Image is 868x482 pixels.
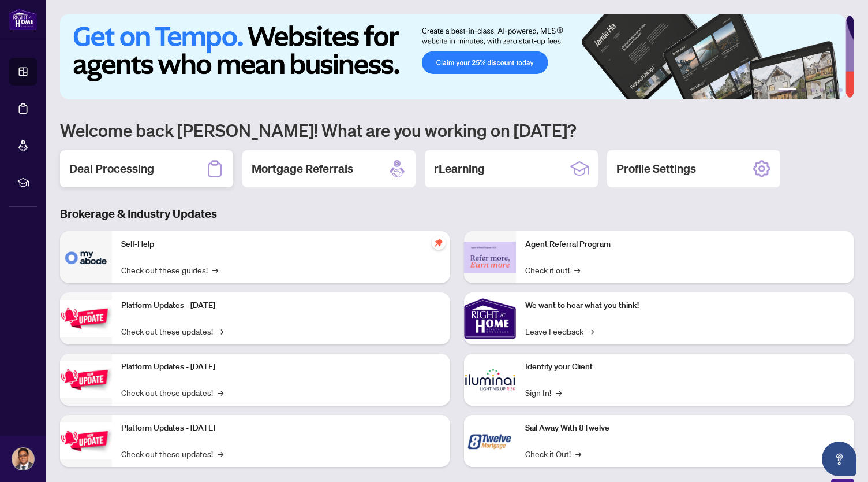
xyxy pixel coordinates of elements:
[810,88,815,92] button: 3
[121,361,441,373] p: Platform Updates - [DATE]
[9,9,37,30] img: logo
[525,264,580,276] a: Check it out!→
[218,447,223,460] span: →
[801,88,806,92] button: 2
[464,292,516,344] img: We want to hear what you think!
[60,231,112,283] img: Self-Help
[121,264,218,276] a: Check out these guides!→
[252,161,353,177] h2: Mortgage Referrals
[218,325,223,338] span: →
[574,264,580,276] span: →
[778,88,796,92] button: 1
[525,447,581,460] a: Check it Out!→
[464,415,516,467] img: Sail Away With 8Twelve
[556,386,562,399] span: →
[464,242,516,273] img: Agent Referral Program
[616,161,696,177] h2: Profile Settings
[525,386,562,399] a: Sign In!→
[60,119,854,141] h1: Welcome back [PERSON_NAME]! What are you working on [DATE]?
[60,422,112,459] img: Platform Updates - June 23, 2025
[525,299,845,312] p: We want to hear what you think!
[588,325,594,338] span: →
[121,422,441,435] p: Platform Updates - [DATE]
[60,14,845,99] img: Slide 0
[12,448,34,470] img: Profile Icon
[60,300,112,336] img: Platform Updates - July 21, 2025
[121,238,441,251] p: Self-Help
[121,447,223,460] a: Check out these updates!→
[820,88,824,92] button: 4
[60,361,112,398] img: Platform Updates - July 8, 2025
[525,361,845,373] p: Identify your Client
[525,422,845,435] p: Sail Away With 8Twelve
[121,299,441,312] p: Platform Updates - [DATE]
[121,386,223,399] a: Check out these updates!→
[464,354,516,406] img: Identify your Client
[829,88,833,92] button: 5
[434,161,485,177] h2: rLearning
[575,447,581,460] span: →
[525,325,594,338] a: Leave Feedback→
[838,88,843,92] button: 6
[212,264,218,276] span: →
[69,161,154,177] h2: Deal Processing
[60,206,854,222] h3: Brokerage & Industry Updates
[822,442,856,476] button: Open asap
[121,325,223,338] a: Check out these updates!→
[525,238,845,251] p: Agent Referral Program
[218,386,223,399] span: →
[432,236,446,250] span: pushpin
